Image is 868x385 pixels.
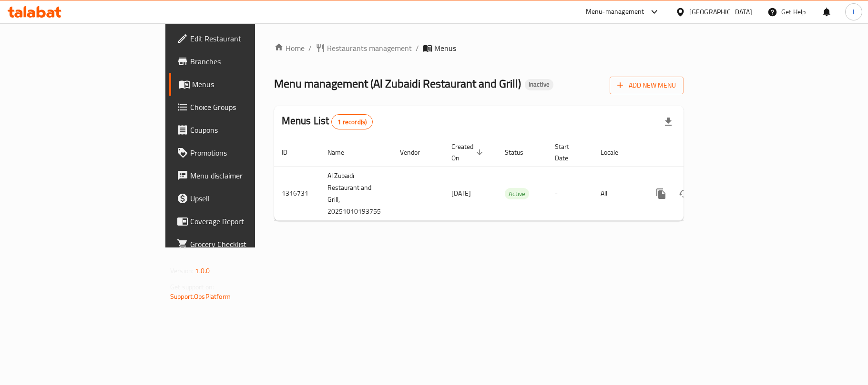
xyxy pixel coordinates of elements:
a: Edit Restaurant [169,27,310,50]
a: Choice Groups [169,96,310,118]
a: Branches [169,50,310,73]
a: Upsell [169,187,310,210]
h2: Menus List [282,114,373,129]
span: [DATE] [451,187,471,199]
li: / [416,42,419,54]
span: Upsell [190,193,303,204]
span: Choice Groups [190,101,303,113]
span: Name [327,147,357,158]
span: Coverage Report [190,216,303,227]
a: Menus [169,73,310,96]
span: Edit Restaurant [190,33,303,44]
span: 1 record(s) [332,118,372,127]
button: Change Status [673,182,695,205]
span: Branches [190,56,303,67]
span: Menus [434,42,456,54]
button: more [650,182,673,205]
div: Export file [657,110,680,133]
span: Promotions [190,147,303,158]
nav: breadcrumb [274,42,684,54]
a: Promotions [169,141,310,164]
table: enhanced table [274,138,749,221]
div: Active [505,188,529,199]
span: l [853,7,854,17]
a: Coverage Report [169,210,310,233]
div: [GEOGRAPHIC_DATA] [689,7,752,17]
th: Actions [642,138,749,167]
span: ID [282,147,300,158]
span: Created On [451,141,486,164]
span: Menu management ( Al Zubaidi Restaurant and Grill ) [274,73,521,94]
span: Menus [192,79,303,90]
span: Version: [170,265,194,277]
span: Menu disclaimer [190,170,303,181]
span: Active [505,188,529,199]
span: Inactive [525,80,553,89]
span: 1.0.0 [195,265,210,277]
span: Start Date [555,141,582,164]
div: Total records count [331,114,373,129]
td: All [593,167,642,220]
span: Restaurants management [327,42,412,54]
span: Coupons [190,124,303,136]
span: Add New Menu [617,79,676,91]
a: Restaurants management [316,42,412,54]
span: Locale [601,147,631,158]
a: Coupons [169,118,310,141]
a: Support.OpsPlatform [170,290,231,303]
span: Grocery Checklist [190,238,303,250]
td: - [547,167,593,220]
a: Grocery Checklist [169,233,310,256]
a: Menu disclaimer [169,164,310,187]
span: Get support on: [170,281,214,293]
span: Status [505,147,536,158]
div: Inactive [525,79,553,90]
span: Vendor [400,147,432,158]
div: Menu-management [586,6,644,18]
td: Al Zubaidi Restaurant and Grill, 20251010193755 [320,167,392,220]
button: Add New Menu [610,77,684,94]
